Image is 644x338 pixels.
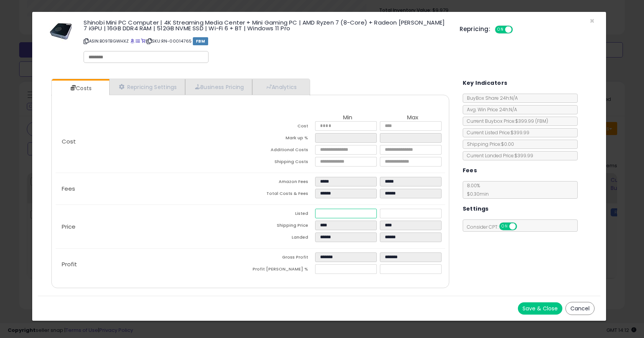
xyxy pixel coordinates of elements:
[56,261,250,267] p: Profit
[136,38,140,44] a: All offer listings
[590,15,595,26] span: ×
[250,145,315,157] td: Additional Costs
[463,141,514,147] span: Shipping Price: $0.00
[315,114,380,121] th: Min
[463,182,489,197] span: 8.00 %
[463,152,533,159] span: Current Landed Price: $399.99
[52,81,108,96] a: Costs
[49,20,72,43] img: 41dFtIyFyOL._SL60_.jpg
[250,177,315,189] td: Amazon Fees
[250,264,315,276] td: Profit [PERSON_NAME] %
[516,223,528,230] span: OFF
[463,191,489,197] span: $0.30 min
[512,26,524,33] span: OFF
[109,79,185,95] a: Repricing Settings
[56,224,250,230] p: Price
[380,114,445,121] th: Max
[250,121,315,133] td: Cost
[56,138,250,145] p: Cost
[463,166,477,175] h5: Fees
[252,79,309,95] a: Analytics
[56,186,250,192] p: Fees
[84,35,448,47] p: ASIN: B09TBGWHXZ | SKU: RN-00014765
[185,79,252,95] a: Business Pricing
[496,26,505,33] span: ON
[463,78,508,88] h5: Key Indicators
[84,20,448,31] h3: Shinobi Mini PC Computer | 4K Streaming Media Center + Mini Gaming PC | AMD Ryzen 7 (8-Core) + Ra...
[535,118,548,124] span: ( FBM )
[250,189,315,201] td: Total Costs & Fees
[515,118,548,124] span: $399.99
[463,129,529,136] span: Current Listed Price: $399.99
[460,26,490,32] h5: Repricing:
[500,223,509,230] span: ON
[463,118,548,124] span: Current Buybox Price:
[250,209,315,221] td: Listed
[193,37,208,45] span: FBM
[250,157,315,169] td: Shipping Costs
[250,232,315,244] td: Landed
[130,38,135,44] a: BuyBox page
[518,302,562,315] button: Save & Close
[463,95,518,101] span: BuyBox Share 24h: N/A
[463,204,489,214] h5: Settings
[565,302,595,315] button: Cancel
[250,252,315,264] td: Gross Profit
[463,106,517,113] span: Avg. Win Price 24h: N/A
[141,38,145,44] a: Your listing only
[463,224,527,230] span: Consider CPT:
[250,133,315,145] td: Mark up %
[250,221,315,232] td: Shipping Price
